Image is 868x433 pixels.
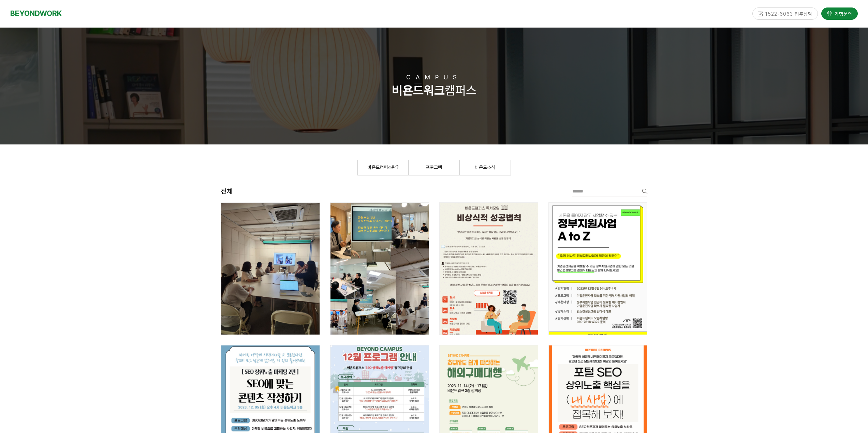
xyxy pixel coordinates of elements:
span: 비욘드캠퍼스란? [367,165,399,170]
a: 비욘드캠퍼스란? [358,160,408,175]
span: 가맹문의 [833,10,852,17]
header: 전체 [221,186,233,197]
a: 가맹문의 [821,7,858,19]
span: 캠퍼스 [392,83,476,98]
a: 비욘드소식 [460,160,511,175]
a: BEYONDWORK [10,7,62,20]
span: CAMPUS [406,74,462,81]
a: 프로그램 [409,160,459,175]
span: 비욘드소식 [475,165,495,170]
span: 프로그램 [426,165,442,170]
strong: 비욘드워크 [392,83,445,98]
